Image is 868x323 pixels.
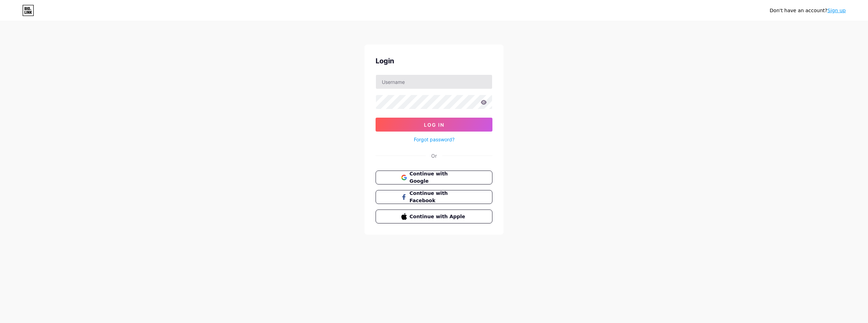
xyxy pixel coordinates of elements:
[376,75,492,89] input: Username
[376,190,492,204] button: Continue with Facebook
[827,8,846,13] a: Sign up
[770,7,846,14] div: Don't have an account?
[431,152,437,159] div: Or
[410,190,467,204] span: Continue with Facebook
[414,136,455,143] a: Forgot password?
[376,118,492,132] button: Log In
[376,56,492,66] div: Login
[410,213,467,220] span: Continue with Apple
[410,170,467,185] span: Continue with Google
[376,210,492,223] button: Continue with Apple
[424,122,444,128] span: Log In
[376,171,492,184] button: Continue with Google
